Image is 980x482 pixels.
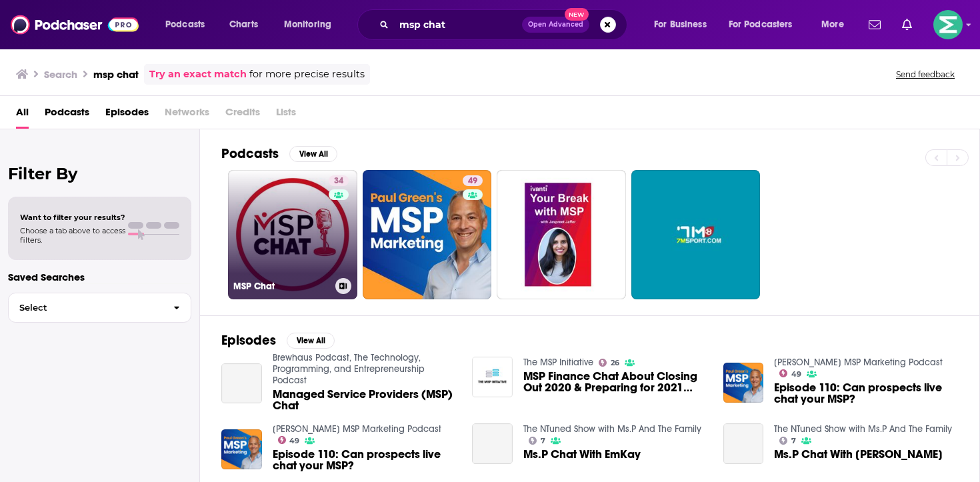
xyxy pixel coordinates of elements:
img: Podchaser - Follow, Share and Rate Podcasts [11,12,139,37]
a: Managed Service Providers (MSP) Chat [221,363,262,404]
img: Episode 110: Can prospects live chat your MSP? [221,429,262,470]
button: Open AdvancedNew [522,17,589,33]
a: All [16,101,29,129]
a: 49 [463,175,483,186]
a: Show notifications dropdown [897,13,917,36]
span: Want to filter your results? [20,213,125,222]
img: User Profile [933,10,963,39]
a: 34MSP Chat [228,170,357,299]
button: View All [287,333,335,349]
button: open menu [812,14,861,35]
a: The MSP Initiative [523,357,593,368]
span: MSP Finance Chat About Closing Out 2020 & Preparing for 2021 with [PERSON_NAME] from MSPCFO [523,371,707,393]
span: 49 [791,371,801,377]
h2: Podcasts [221,145,279,162]
span: 26 [611,360,619,366]
a: Brewhaus Podcast, The Technology, Programming, and Entrepreneurship Podcast [273,352,425,386]
a: Ms.P Chat With EmKay [472,423,513,464]
a: Ms.P Chat With EmKay [523,449,641,460]
span: for more precise results [249,67,365,82]
button: open menu [156,14,222,35]
a: Episode 110: Can prospects live chat your MSP? [273,449,457,471]
a: MSP Finance Chat About Closing Out 2020 & Preparing for 2021 with Larry Cobrin from MSPCFO [523,371,707,393]
button: Send feedback [892,69,959,80]
span: Open Advanced [528,21,583,28]
a: Paul Green's MSP Marketing Podcast [273,423,441,435]
span: Networks [165,101,209,129]
a: Ms.P Chat With Jadagrace [723,423,764,464]
span: 7 [541,438,545,444]
a: The NTuned Show with Ms.P And The Family [774,423,952,435]
a: Show notifications dropdown [863,13,886,36]
span: For Business [654,15,707,34]
span: Select [9,303,163,312]
a: The NTuned Show with Ms.P And The Family [523,423,701,435]
span: 49 [468,175,477,188]
a: Ms.P Chat With Jadagrace [774,449,943,460]
a: Paul Green's MSP Marketing Podcast [774,357,943,368]
button: Show profile menu [933,10,963,39]
span: New [565,8,589,21]
img: MSP Finance Chat About Closing Out 2020 & Preparing for 2021 with Larry Cobrin from MSPCFO [472,357,513,397]
span: 49 [289,438,299,444]
span: Ms.P Chat With [PERSON_NAME] [774,449,943,460]
span: Monitoring [284,15,331,34]
a: EpisodesView All [221,332,335,349]
button: open menu [645,14,723,35]
h3: Search [44,68,77,81]
h3: MSP Chat [233,281,330,292]
span: 34 [334,175,343,188]
h2: Episodes [221,332,276,349]
button: View All [289,146,337,162]
input: Search podcasts, credits, & more... [394,14,522,35]
a: Episode 110: Can prospects live chat your MSP? [774,382,958,405]
a: Charts [221,14,266,35]
a: Podcasts [45,101,89,129]
span: Charts [229,15,258,34]
a: 49 [278,436,300,444]
p: Saved Searches [8,271,191,283]
a: 7 [529,437,545,445]
span: More [821,15,844,34]
span: Logged in as LKassela [933,10,963,39]
a: 26 [599,359,619,367]
a: 7 [779,437,796,445]
a: Episodes [105,101,149,129]
span: Podcasts [165,15,205,34]
a: 49 [779,369,801,377]
span: Lists [276,101,296,129]
h2: Filter By [8,164,191,183]
a: PodcastsView All [221,145,337,162]
a: Try an exact match [149,67,247,82]
a: 49 [363,170,492,299]
img: Episode 110: Can prospects live chat your MSP? [723,363,764,403]
a: Managed Service Providers (MSP) Chat [273,389,457,411]
button: Select [8,293,191,323]
span: For Podcasters [729,15,793,34]
a: 34 [329,175,349,186]
h3: msp chat [93,68,139,81]
span: Credits [225,101,260,129]
span: Choose a tab above to access filters. [20,226,125,245]
button: open menu [720,14,812,35]
button: open menu [275,14,349,35]
div: Search podcasts, credits, & more... [370,9,640,40]
span: 7 [791,438,796,444]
